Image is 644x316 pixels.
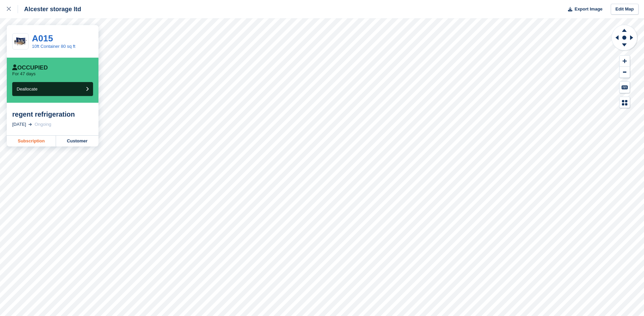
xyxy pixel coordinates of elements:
[12,71,36,77] p: For 47 days
[620,56,630,67] button: Zoom In
[574,6,602,13] span: Export Image
[17,86,37,92] span: Deallocate
[611,4,639,15] a: Edit Map
[35,121,51,128] div: Ongoing
[12,82,93,96] button: Deallocate
[620,97,630,108] button: Map Legend
[620,67,630,78] button: Zoom Out
[18,5,81,13] div: Alcester storage ltd
[12,121,26,128] div: [DATE]
[564,4,603,15] button: Export Image
[12,110,93,118] div: regent refrigeration
[7,136,56,146] a: Subscription
[32,44,75,49] a: 10ft Container 80 sq ft
[12,64,48,71] div: Occupied
[620,82,630,93] button: Keyboard Shortcuts
[13,36,28,47] img: 1000027752.jpg
[56,136,98,146] a: Customer
[29,123,32,126] img: arrow-right-light-icn-cde0832a797a2874e46488d9cf13f60e5c3a73dbe684e267c42b8395dfbc2abf.svg
[32,33,53,43] a: A015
